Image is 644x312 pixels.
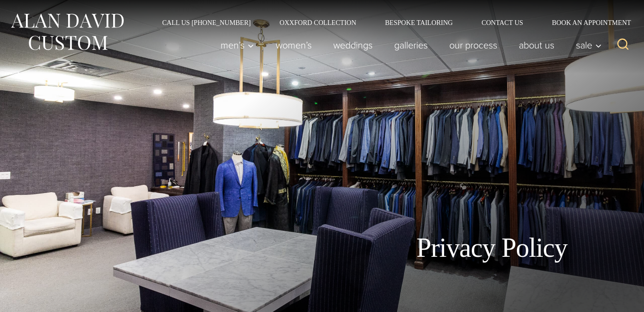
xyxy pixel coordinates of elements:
a: Call Us [PHONE_NUMBER] [148,19,265,26]
span: Men’s [221,40,254,50]
a: Book an Appointment [538,19,634,26]
img: Alan David Custom [10,11,125,53]
a: Galleries [384,36,439,55]
a: Bespoke Tailoring [371,19,467,26]
a: Contact Us [467,19,538,26]
nav: Primary Navigation [210,36,607,55]
a: Our Process [439,36,508,55]
a: About Us [508,36,565,55]
nav: Secondary Navigation [148,19,634,26]
a: Oxxford Collection [265,19,371,26]
a: weddings [323,36,384,55]
button: View Search Form [611,34,634,57]
h1: Privacy Policy [416,232,567,264]
a: Women’s [265,36,323,55]
span: Sale [576,40,602,50]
